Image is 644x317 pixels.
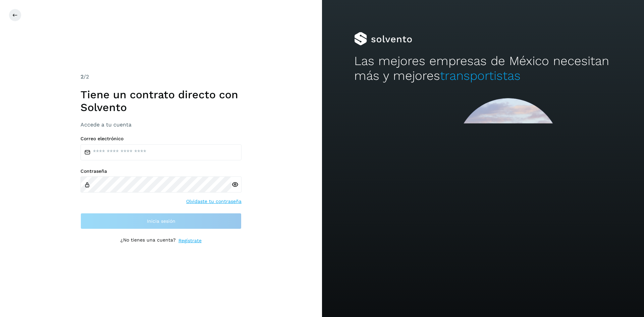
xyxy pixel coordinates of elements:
[80,121,241,128] h3: Accede a tu cuenta
[354,54,612,84] h2: Las mejores empresas de México necesitan más y mejores
[147,219,175,223] span: Inicia sesión
[80,73,84,80] span: 2
[186,198,241,205] a: Olvidaste tu contraseña
[80,88,241,114] h1: Tiene un contrato directo con Solvento
[80,168,241,174] label: Contraseña
[178,237,202,244] a: Regístrate
[80,136,241,142] label: Correo electrónico
[80,213,241,229] button: Inicia sesión
[440,68,521,83] span: transportistas
[80,73,241,81] div: /2
[120,237,176,244] p: ¿No tienes una cuenta?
